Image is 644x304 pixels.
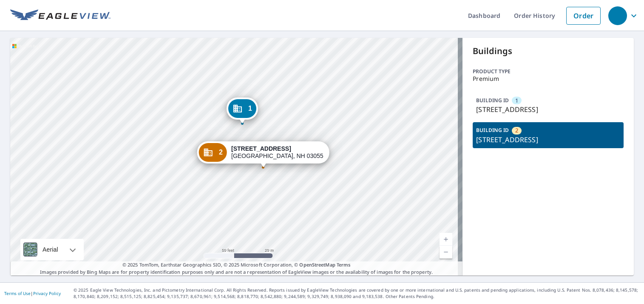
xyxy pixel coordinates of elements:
span: 2 [515,126,518,135]
a: Current Level 19, Zoom In [440,233,452,246]
p: [STREET_ADDRESS] [476,104,620,115]
div: Dropped pin, building 2, Commercial property, 800 Elm St Milford, NH 03055 [197,141,329,168]
div: Dropped pin, building 1, Commercial property, 800 Elm St Milford, NH 03055 [227,98,258,124]
img: EV Logo [10,9,111,22]
p: Premium [473,75,624,82]
p: Buildings [473,45,624,57]
p: Images provided by Bing Maps are for property identification purposes only and are not a represen... [10,261,462,275]
p: BUILDING ID [476,126,509,134]
span: 2 [219,149,223,155]
span: 1 [248,105,252,112]
a: Privacy Policy [33,290,61,296]
a: OpenStreetMap [299,261,335,268]
p: Product type [473,68,624,75]
p: © 2025 Eagle View Technologies, Inc. and Pictometry International Corp. All Rights Reserved. Repo... [74,287,640,300]
a: Current Level 19, Zoom Out [440,246,452,258]
p: BUILDING ID [476,97,509,104]
div: Aerial [20,239,84,260]
strong: [STREET_ADDRESS] [231,145,291,152]
div: Aerial [40,239,61,260]
a: Terms [337,261,351,268]
p: | [4,291,61,296]
div: [GEOGRAPHIC_DATA], NH 03055 [231,145,323,160]
span: 1 [515,97,518,105]
a: Order [566,7,601,25]
span: © 2025 TomTom, Earthstar Geographics SIO, © 2025 Microsoft Corporation, © [122,261,351,269]
p: [STREET_ADDRESS] [476,135,620,145]
a: Terms of Use [4,290,31,296]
